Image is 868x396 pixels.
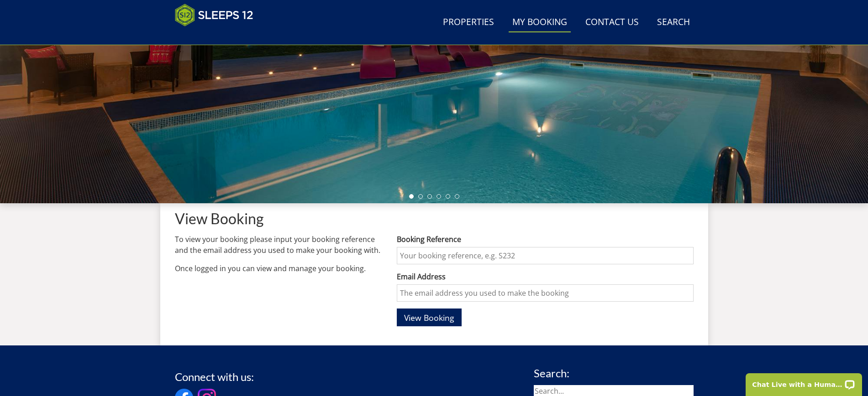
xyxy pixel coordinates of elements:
[740,367,868,396] iframe: LiveChat chat widget
[397,309,462,326] button: View Booking
[397,247,693,264] input: Your booking reference, e.g. S232
[170,32,266,40] iframe: Customer reviews powered by Trustpilot
[509,12,571,33] a: My Booking
[582,12,642,33] a: Contact Us
[534,367,694,379] h3: Search:
[397,234,693,245] label: Booking Reference
[175,4,253,26] img: Sleeps 12
[404,312,454,323] span: View Booking
[653,12,694,33] a: Search
[175,211,694,226] h1: View Booking
[439,12,498,33] a: Properties
[397,271,693,282] label: Email Address
[175,234,383,256] p: To view your booking please input your booking reference and the email address you used to make y...
[175,263,383,274] p: Once logged in you can view and manage your booking.
[175,371,254,383] h3: Connect with us:
[397,284,693,302] input: The email address you used to make the booking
